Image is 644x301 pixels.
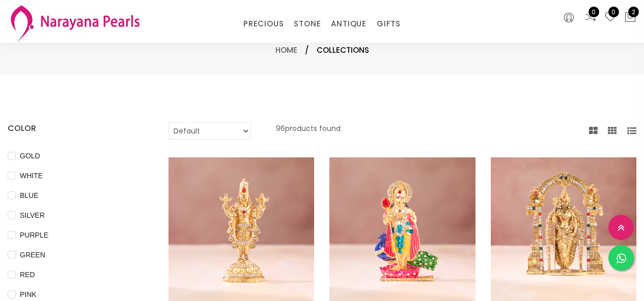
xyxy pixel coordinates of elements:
[275,45,297,55] a: Home
[16,170,47,181] span: WHITE
[16,190,43,201] span: BLUE
[16,229,52,241] span: PURPLE
[589,7,599,17] span: 0
[624,11,636,24] button: 2
[331,16,367,31] a: ANTIQUE
[377,16,401,31] a: GIFTS
[294,16,321,31] a: STONE
[16,249,49,260] span: GREEN
[8,122,138,135] h4: COLOR
[628,7,639,17] span: 2
[608,7,619,17] span: 0
[305,44,309,56] span: /
[16,210,49,221] span: SILVER
[604,11,617,24] a: 0
[243,16,284,31] a: PRECIOUS
[16,289,41,300] span: PINK
[16,150,44,161] span: GOLD
[276,122,341,140] p: 96 products found
[16,269,39,280] span: RED
[584,11,597,24] a: 0
[317,44,369,56] span: Collections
